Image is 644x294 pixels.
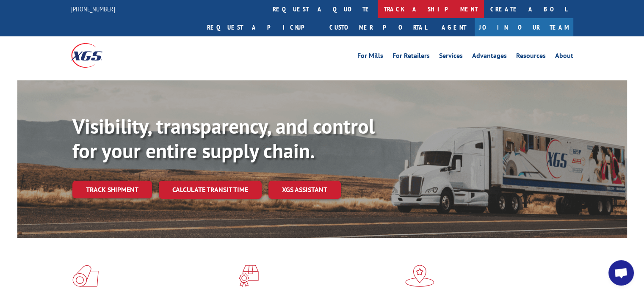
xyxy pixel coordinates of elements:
a: Agent [433,18,475,36]
a: XGS ASSISTANT [268,181,341,199]
a: Resources [516,52,546,62]
a: [PHONE_NUMBER] [71,5,115,13]
a: Services [439,52,463,62]
a: For Retailers [392,52,430,62]
a: Customer Portal [323,18,433,36]
a: Request a pickup [201,18,323,36]
a: Track shipment [72,181,152,198]
a: Advantages [472,52,507,62]
img: xgs-icon-focused-on-flooring-red [239,265,259,287]
div: Open chat [608,260,634,286]
a: About [555,52,573,62]
a: Join Our Team [475,18,573,36]
a: Calculate transit time [159,181,262,199]
img: xgs-icon-flagship-distribution-model-red [405,265,434,287]
img: xgs-icon-total-supply-chain-intelligence-red [72,265,99,287]
b: Visibility, transparency, and control for your entire supply chain. [72,113,375,164]
a: For Mills [357,52,383,62]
